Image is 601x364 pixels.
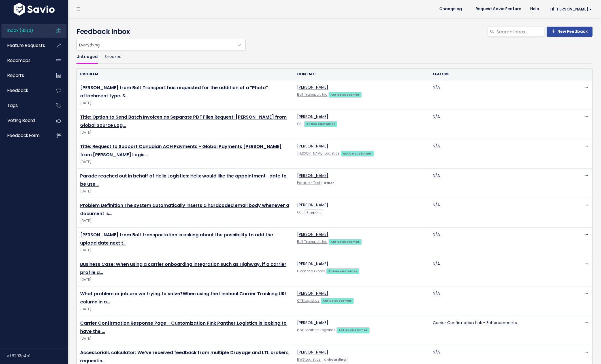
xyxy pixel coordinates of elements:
[80,320,287,335] a: Carrier Confirmation Response Page - Customization PInk Panther Logistics is looking to have the …
[306,210,321,215] strong: Support
[76,39,246,50] span: Everything
[331,92,360,97] strong: Active customer
[429,110,565,139] td: N/A
[297,269,325,273] a: Diamond Global
[297,173,328,178] a: [PERSON_NAME]
[7,72,24,78] span: Reports
[80,189,290,194] span: [DATE]
[429,139,565,169] td: N/A
[322,356,348,362] a: Onboarding
[321,297,353,303] a: Active customer
[326,268,359,274] a: Active customer
[297,298,319,303] a: CTE Logistics
[550,7,592,11] span: Hi [PERSON_NAME]
[80,159,290,165] span: [DATE]
[7,57,31,63] span: Roadmaps
[7,87,28,93] span: Feedback
[343,151,372,156] strong: Active customer
[80,277,290,283] span: [DATE]
[294,68,429,80] th: Contact
[324,357,346,362] strong: Onboarding
[105,50,122,64] a: Snoozed
[297,151,340,156] a: [PERSON_NAME] Logistics
[297,290,328,296] a: [PERSON_NAME]
[297,92,327,97] a: Bolt Transport, Inc
[1,54,47,67] a: Roadmaps
[80,130,290,136] span: [DATE]
[429,228,565,257] td: N/A
[297,357,321,362] a: BWS Logistics
[471,5,526,13] a: Request Savio Feature
[297,143,328,149] a: [PERSON_NAME]
[80,218,290,224] span: [DATE]
[323,181,334,185] strong: Other
[7,102,18,108] span: Tags
[1,84,47,97] a: Feedback
[297,202,328,208] a: [PERSON_NAME]
[80,84,268,99] a: [PERSON_NAME] from Bolt Transport has requested for the addition of a "Photo" attachment type. S…
[328,269,357,273] strong: Active customer
[7,132,40,138] span: Feedback form
[80,173,287,187] a: Parade reached out in behalf of Helix Logistics: Helix would like the appointment_date to be use…
[329,91,361,97] a: Active customer
[80,349,289,364] a: Accessorials calculator: We’ve received feedback from multiple Drayage and LTL brokers requestin…
[433,320,517,326] a: Carrier Confirmation Link - Enhancements
[297,261,328,267] a: [PERSON_NAME]
[297,349,328,355] a: [PERSON_NAME]
[496,27,544,37] input: Search inbox...
[323,298,352,303] strong: Active customer
[526,5,544,13] a: Help
[297,114,328,119] a: [PERSON_NAME]
[1,39,47,52] a: Feature Requests
[1,114,47,127] a: Voting Board
[77,68,294,80] th: Problem
[7,348,68,363] div: v.f8293e4a1
[429,80,565,110] td: N/A
[331,239,360,244] strong: Active customer
[297,122,303,126] a: GSL
[338,328,368,332] strong: Active customer
[80,261,286,276] a: Business Case: When using a carrier onboarding integration such as Highway, if a carrier profile a…
[80,247,290,253] span: [DATE]
[80,143,282,158] a: Title: Request to Support Canadian ACH Payments - Global Payments [PERSON_NAME] from [PERSON_NAME...
[336,327,369,333] a: Active customer
[547,27,593,37] a: New Feedback
[544,5,596,14] a: Hi [PERSON_NAME]
[76,50,593,64] ul: Filter feature requests
[80,114,287,129] a: Title: Option to Send Batch Invoices as Separate PDF Files Request: [PERSON_NAME] from Global Sou...
[297,328,335,332] a: Pink Panthers Logistics
[76,27,593,37] h4: Feedback Inbox
[7,42,45,48] span: Feature Requests
[1,129,47,142] a: Feedback form
[297,320,328,326] a: [PERSON_NAME]
[7,117,35,123] span: Voting Board
[297,210,303,215] a: GSL
[1,69,47,82] a: Reports
[429,169,565,198] td: N/A
[297,84,328,90] a: [PERSON_NAME]
[304,209,323,215] a: Support
[80,100,290,106] span: [DATE]
[306,122,335,126] strong: Active customer
[429,257,565,286] td: N/A
[1,24,47,37] a: Inbox (82/0)
[7,27,33,33] span: Inbox (82/0)
[80,306,290,312] span: [DATE]
[329,239,361,244] a: Active customer
[297,181,320,185] a: Parade - Test
[429,198,565,228] td: N/A
[80,336,290,342] span: [DATE]
[80,290,287,305] a: What problem or job are we trying to solve?When using the Linehaul Carrier Tracking URL column in a…
[429,286,565,316] td: N/A
[321,180,336,185] a: Other
[80,232,273,246] a: [PERSON_NAME] from Bolt transportation is asking about the possibility to add the upload date nex...
[297,232,328,237] a: [PERSON_NAME]
[76,50,98,64] a: Untriaged
[12,3,56,16] img: logo-white.9d6f32f41409.svg
[77,39,234,50] span: Everything
[297,239,327,244] a: Bolt Transport, Inc
[341,150,374,156] a: Active customer
[80,202,289,217] a: Problem Definition The system automatically inserts a hardcoded email body whenever a document is…
[304,121,337,127] a: Active customer
[429,68,565,80] th: Feature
